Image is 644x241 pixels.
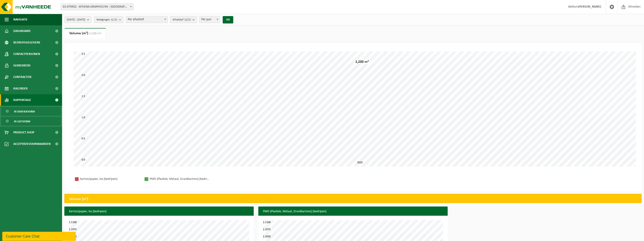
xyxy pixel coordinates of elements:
[13,71,31,83] span: Contracten
[64,207,254,217] h3: Karton/papier, los (bedrijven)
[126,16,168,23] span: Per afvalstof
[13,14,28,25] span: Navigatie
[80,176,140,182] div: Karton/papier, los (bedrijven)
[173,16,191,23] span: Afvalstof
[150,176,209,182] div: PMD (Plastiek, Metaal, Drankkartons) (bedrijven)
[14,117,30,126] span: In lijstvorm
[126,16,168,23] span: Per afvalstof
[61,4,133,10] span: 01-079452 - ATHENA GRAPHICS NV - ROESELARE
[96,16,117,23] span: Vestigingen
[67,16,85,23] span: [DATE] - [DATE]
[65,194,93,204] h2: Volume (m³)
[1,117,61,126] a: In lijstvorm
[578,5,601,9] strong: [PERSON_NAME]
[2,231,77,241] iframe: chat widget
[88,32,101,35] span: (2,200 m³)
[61,3,134,10] span: 01-079452 - ATHENA GRAPHICS NV - ROESELARE
[354,60,370,64] div: 2,200 m³
[13,60,31,71] span: Gebruikers
[199,16,220,23] span: Per jaar
[94,16,123,23] button: Vestigingen(1/1)
[13,83,28,94] span: Kalender
[199,16,220,23] span: Per jaar
[185,18,191,21] count: (2/2)
[14,107,35,116] span: In grafiekvorm
[65,28,106,39] a: Volume (m³)
[13,37,40,48] span: Bedrijfsgegevens
[13,48,40,60] span: Contactpersonen
[170,16,197,23] button: Afvalstof(2/2)
[13,25,31,37] span: Dashboard
[258,207,448,217] h3: PMD (Plastiek, Metaal, Drankkartons) (bedrijven)
[64,16,91,23] button: [DATE] - [DATE]
[1,107,61,116] a: In grafiekvorm
[223,16,233,23] button: OK
[111,18,117,21] count: (1/1)
[13,127,34,138] span: Product Shop
[13,138,51,150] span: Acceptatievoorwaarden
[13,94,31,106] span: Rapportage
